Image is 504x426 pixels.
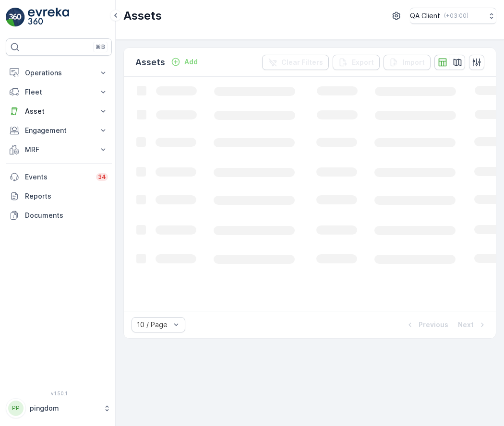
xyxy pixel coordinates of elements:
[25,145,93,154] p: MRF
[6,102,112,121] button: Asset
[384,55,431,70] button: Import
[333,55,380,70] button: Export
[167,56,202,68] button: Add
[30,403,98,413] p: pingdom
[25,87,93,97] p: Fleet
[98,173,106,181] p: 34
[410,8,496,24] button: QA Client(+03:00)
[96,43,105,51] p: ⌘B
[457,319,488,331] button: Next
[25,172,90,182] p: Events
[135,56,165,69] p: Assets
[28,8,69,27] img: logo_light-DOdMpM7g.png
[352,58,374,67] p: Export
[184,57,198,67] p: Add
[25,191,108,201] p: Reports
[25,126,93,135] p: Engagement
[6,8,25,27] img: logo
[6,206,112,225] a: Documents
[6,63,112,83] button: Operations
[262,55,329,70] button: Clear Filters
[6,121,112,140] button: Engagement
[444,12,468,20] p: ( +03:00 )
[25,68,93,78] p: Operations
[6,167,112,187] a: Events34
[419,320,448,330] p: Previous
[403,58,425,67] p: Import
[6,83,112,102] button: Fleet
[123,8,162,24] p: Assets
[404,319,449,331] button: Previous
[410,11,440,21] p: QA Client
[6,187,112,206] a: Reports
[281,58,323,67] p: Clear Filters
[6,140,112,159] button: MRF
[6,390,112,396] span: v 1.50.1
[25,106,93,116] p: Asset
[8,401,24,416] div: PP
[458,320,474,330] p: Next
[25,211,108,220] p: Documents
[6,398,112,418] button: PPpingdom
